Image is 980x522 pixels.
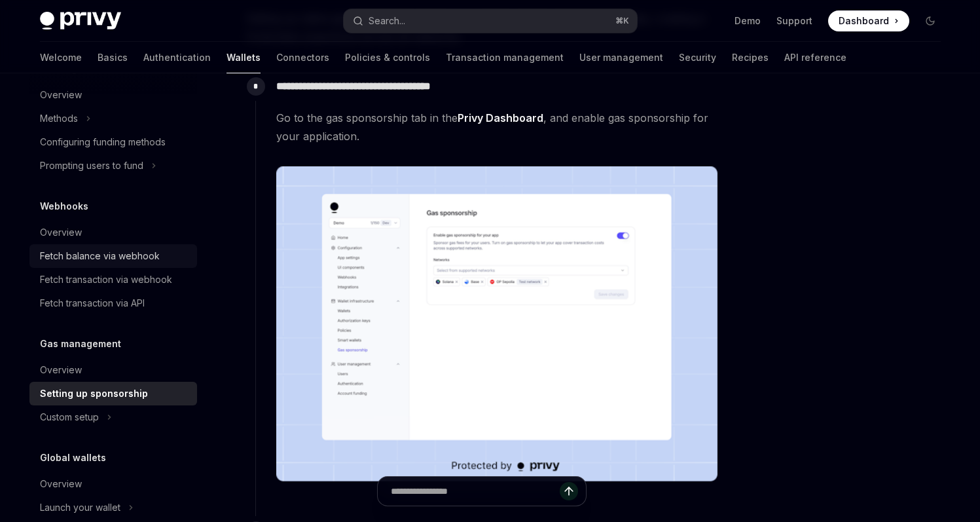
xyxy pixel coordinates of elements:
a: Support [776,14,812,28]
a: Authentication [143,42,211,73]
h5: Webhooks [40,198,88,214]
span: ⌘ K [615,16,629,26]
div: Overview [40,476,82,492]
a: Privy Dashboard [458,111,543,125]
a: Connectors [276,42,329,73]
a: Overview [29,358,197,382]
div: Fetch balance via webhook [40,248,160,264]
a: Wallets [227,42,261,73]
a: Transaction management [446,42,564,73]
div: Fetch transaction via API [40,295,145,311]
a: Dashboard [828,10,909,31]
a: Demo [735,14,761,28]
img: images/gas-sponsorship.png [276,166,717,482]
div: Configuring funding methods [40,134,166,150]
div: Overview [40,225,82,240]
a: Configuring funding methods [29,130,197,154]
a: Recipes [732,42,769,73]
div: Overview [40,87,82,103]
div: Custom setup [40,409,99,425]
h5: Global wallets [40,450,106,466]
div: Setting up sponsorship [40,386,148,401]
a: Overview [29,221,197,244]
a: Setting up sponsorship [29,382,197,405]
a: Policies & controls [345,42,430,73]
img: dark logo [40,12,121,30]
a: Overview [29,83,197,107]
div: Overview [40,362,82,378]
div: Prompting users to fund [40,158,143,174]
a: API reference [784,42,846,73]
div: Fetch transaction via webhook [40,272,172,288]
a: Overview [29,472,197,496]
a: Security [679,42,716,73]
a: Fetch transaction via API [29,291,197,315]
h5: Gas management [40,336,121,352]
div: Search... [369,13,405,29]
div: Launch your wallet [40,500,120,515]
a: Fetch balance via webhook [29,244,197,268]
div: Methods [40,111,78,126]
a: Fetch transaction via webhook [29,268,197,291]
button: Send message [560,482,578,500]
span: Go to the gas sponsorship tab in the , and enable gas sponsorship for your application. [276,109,717,145]
button: Toggle dark mode [920,10,941,31]
a: Welcome [40,42,82,73]
span: Dashboard [839,14,889,28]
button: Search...⌘K [344,9,637,33]
a: User management [579,42,663,73]
a: Basics [98,42,128,73]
